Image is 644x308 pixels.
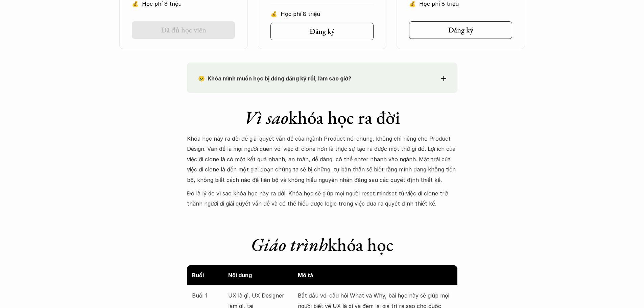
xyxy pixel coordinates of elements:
[161,26,206,34] h5: Đã đủ học viên
[187,188,457,209] p: Đó là lý do vì sao khóa học này ra đời. Khóa học sẽ giúp mọi người reset mindset từ việc đi clone...
[409,21,512,39] a: Đăng ký
[270,23,374,40] a: Đăng ký
[251,233,328,256] em: Giáo trình
[298,272,313,279] strong: Mô tả
[192,290,225,301] p: Buổi 1
[310,27,335,36] h5: Đăng ký
[448,26,473,34] h5: Đăng ký
[192,272,204,279] strong: Buổi
[281,9,374,19] p: Học phí 8 triệu
[187,134,457,185] p: Khóa học này ra đời để giải quyết vấn đề của ngành Product nói chung, không chỉ riêng cho Product...
[228,272,252,279] strong: Nội dung
[187,106,457,128] h1: khóa học ra đời
[198,75,351,82] strong: 😢 Khóa mình muốn học bị đóng đăng ký rồi, làm sao giờ?
[187,234,457,256] h1: khóa học
[244,105,288,129] em: Vì sao
[270,9,277,19] p: 💰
